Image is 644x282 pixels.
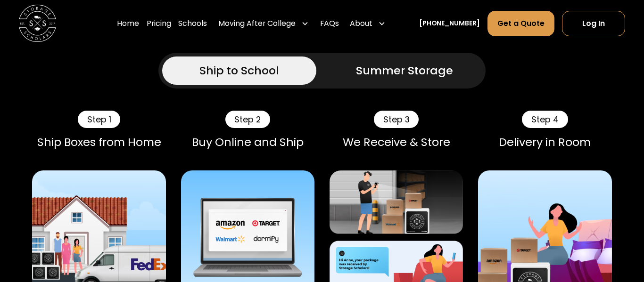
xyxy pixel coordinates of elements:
div: Buy Online and Ship [181,136,315,149]
div: Ship to School [199,62,279,79]
div: Step 1 [78,111,121,128]
div: About [346,10,389,36]
div: Delivery in Room [478,136,612,149]
a: FAQs [320,10,339,36]
div: About [350,18,372,29]
div: Step 3 [374,111,419,128]
a: [PHONE_NUMBER] [419,18,480,28]
img: Storage Scholars main logo [19,5,56,42]
a: Home [117,10,139,36]
div: Ship Boxes from Home [32,136,166,149]
a: Log In [562,11,626,36]
div: Step 2 [225,111,271,128]
a: Schools [178,10,207,36]
div: Moving After College [215,10,313,36]
a: Get a Quote [487,11,554,36]
a: Pricing [147,10,171,36]
div: Moving After College [218,18,296,29]
div: We Receive & Store [330,136,463,149]
div: Step 4 [522,111,568,128]
div: Summer Storage [356,62,453,79]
